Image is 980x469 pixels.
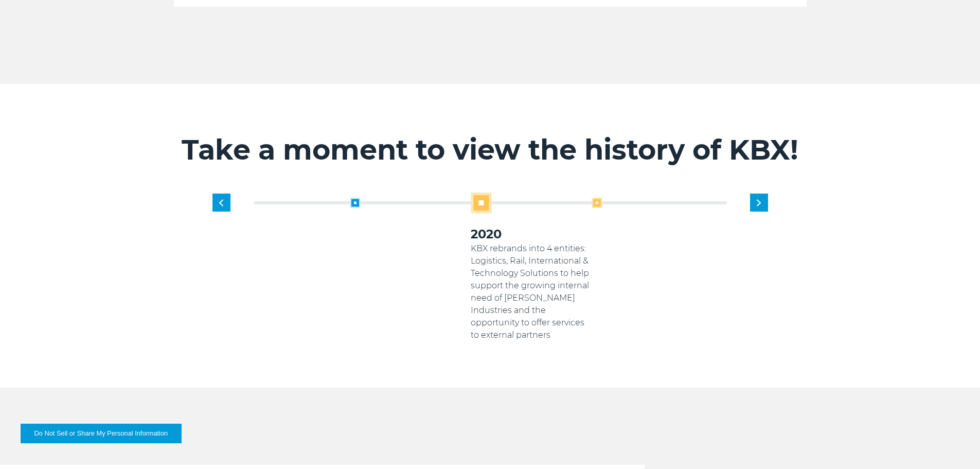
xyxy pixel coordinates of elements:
div: Next slide [750,194,768,212]
p: KBX rebrands into 4 entities: Logistics, Rail, International & Technology Solutions to help suppo... [471,242,592,341]
h3: 2020 [471,226,592,242]
h2: Take a moment to view the history of KBX! [174,133,807,167]
img: next slide [757,199,761,206]
div: Previous slide [212,194,230,212]
img: previous slide [219,199,223,206]
button: Do Not Sell or Share My Personal Information [21,424,182,443]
